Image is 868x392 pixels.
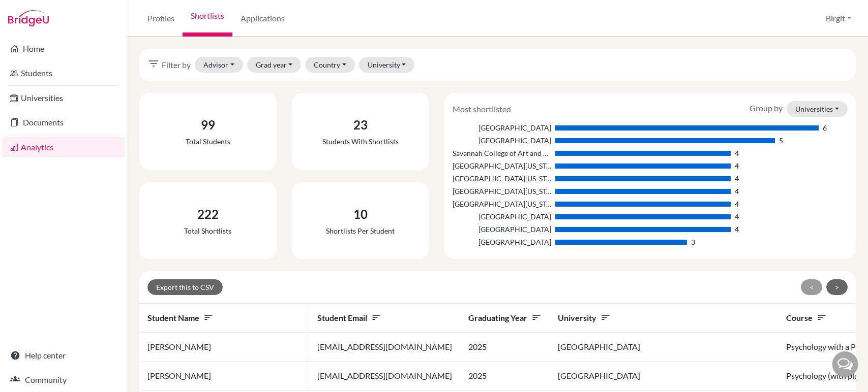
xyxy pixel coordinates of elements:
td: 2025 [460,333,550,362]
i: sort [817,312,827,322]
div: [GEOGRAPHIC_DATA][US_STATE], [GEOGRAPHIC_DATA] [453,186,551,197]
div: 4 [735,186,739,197]
button: Birgit [821,9,856,28]
div: Total students [186,136,230,147]
span: Student email [317,313,381,322]
i: sort [601,312,611,322]
div: Students with shortlists [322,136,399,147]
span: Student name [147,313,214,322]
div: 222 [184,205,231,223]
div: 23 [322,116,399,134]
div: 4 [735,148,739,158]
a: Documents [2,112,125,133]
a: Analytics [2,137,125,157]
a: Universities [2,88,125,108]
div: Group by [742,101,855,117]
button: Grad year [247,57,302,73]
div: Shortlists per student [326,225,395,236]
span: Filter by [162,59,191,71]
div: 4 [735,199,739,209]
i: sort [371,312,381,322]
span: Graduating year [468,313,542,322]
div: [GEOGRAPHIC_DATA][US_STATE], [GEOGRAPHIC_DATA] [453,199,551,209]
i: sort [203,312,214,322]
button: > [826,279,848,295]
i: sort [531,312,542,322]
div: 4 [735,211,739,222]
button: University [359,57,415,73]
span: Course [786,313,827,322]
a: Help center [2,345,125,366]
div: [GEOGRAPHIC_DATA][US_STATE] [453,160,551,171]
td: [GEOGRAPHIC_DATA] [550,362,778,390]
div: Most shortlisted [445,103,519,115]
td: [EMAIL_ADDRESS][DOMAIN_NAME] [309,333,460,362]
div: Savannah College of Art and Design [453,148,551,158]
div: 3 [691,237,695,247]
a: Home [2,39,125,59]
div: [GEOGRAPHIC_DATA] [453,237,551,247]
td: [GEOGRAPHIC_DATA] [550,333,778,362]
a: Students [2,63,125,83]
span: University [558,313,611,322]
button: Export this to CSV [147,279,223,295]
td: [PERSON_NAME] [139,362,309,390]
td: [EMAIL_ADDRESS][DOMAIN_NAME] [309,362,460,390]
a: Community [2,370,125,390]
button: Country [305,57,355,73]
button: < [801,279,822,295]
div: 10 [326,205,395,223]
i: filter_list [147,57,160,70]
button: Universities [787,101,848,117]
div: 6 [823,122,827,133]
td: [PERSON_NAME] [139,333,309,362]
div: 4 [735,173,739,184]
button: Advisor [195,57,243,73]
div: Total shortlists [184,225,231,236]
div: [GEOGRAPHIC_DATA][US_STATE] [453,173,551,184]
div: [GEOGRAPHIC_DATA] [453,135,551,146]
td: 2025 [460,362,550,390]
div: [GEOGRAPHIC_DATA] [453,224,551,235]
div: 4 [735,224,739,235]
img: Bridge-U [8,10,49,26]
div: 4 [735,160,739,171]
div: 5 [779,135,783,146]
div: [GEOGRAPHIC_DATA] [453,211,551,222]
div: [GEOGRAPHIC_DATA] [453,122,551,133]
div: 99 [186,116,230,134]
